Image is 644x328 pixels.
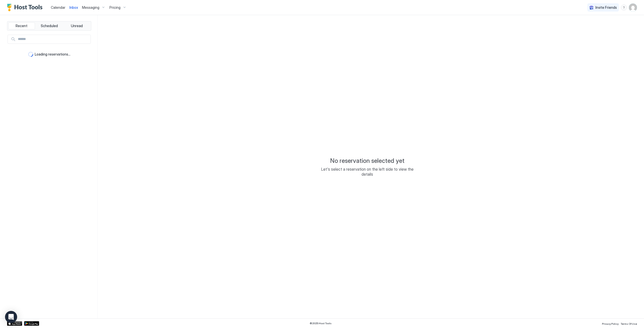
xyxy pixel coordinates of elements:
[7,321,22,326] a: App Store
[602,322,619,325] span: Privacy Policy
[109,5,120,10] span: Pricing
[16,35,91,43] input: Input Field
[7,21,91,31] div: tab-group
[28,52,33,57] div: loading
[82,5,99,10] span: Messaging
[330,157,405,165] span: No reservation selected yet
[69,5,78,10] a: Inbox
[41,24,58,28] span: Scheduled
[621,322,637,325] span: Terms Of Use
[621,5,627,11] div: menu
[35,52,70,57] span: Loading reservations...
[71,24,83,28] span: Unread
[8,22,35,29] button: Recent
[317,167,418,177] span: Let's select a reservation on the left side to view the details
[51,5,65,10] a: Calendar
[63,22,90,29] button: Unread
[7,4,45,11] a: Host Tools Logo
[310,322,332,325] span: © 2025 Host Tools
[602,321,619,326] a: Privacy Policy
[629,4,637,12] div: User profile
[5,311,17,323] div: Open Intercom Messenger
[51,5,65,10] span: Calendar
[36,22,63,29] button: Scheduled
[69,5,78,10] span: Inbox
[16,24,27,28] span: Recent
[24,321,39,326] a: Google Play Store
[621,321,637,326] a: Terms Of Use
[595,5,617,10] span: Invite Friends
